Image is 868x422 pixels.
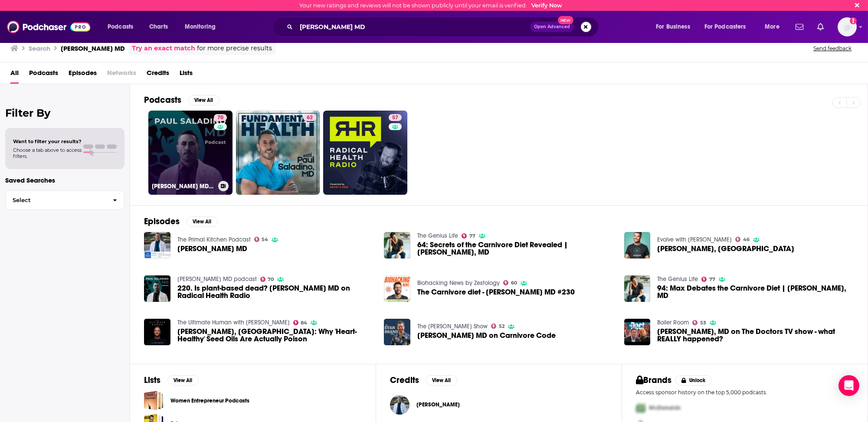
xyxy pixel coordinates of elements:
button: Unlock [675,375,712,386]
span: Open Advanced [534,25,570,29]
a: 53 [692,320,706,325]
a: The Evan Brand Show [417,323,488,330]
a: Episodes [69,66,97,84]
button: open menu [102,20,144,34]
span: 46 [743,238,750,242]
a: Paul Saladino MD podcast [177,275,257,283]
a: Dr. Paul Saladino [390,395,409,415]
a: The Carnivore diet - Paul Saladino MD #230 [417,288,575,296]
img: The Carnivore diet - Paul Saladino MD #230 [384,275,410,302]
button: Dr. Paul SaladinoDr. Paul Saladino [390,391,608,419]
a: Paul Saladino, MD [657,245,794,252]
span: McDonalds [649,404,681,412]
button: open menu [179,20,227,34]
a: Lists [180,66,193,84]
span: 52 [499,324,504,328]
a: Women Entrepreneur Podcasts [144,391,164,410]
img: User Profile [838,17,857,36]
a: Boiler Room [657,319,689,326]
h2: Credits [390,375,419,386]
a: Credits [147,66,169,84]
p: Access sponsor history on the top 5,000 podcasts. [636,389,854,396]
a: 220. Is plant-based dead? Paul Saladino MD on Radical Health Radio [177,285,374,299]
a: Charts [144,20,173,34]
input: Search podcasts, credits, & more... [296,20,530,34]
span: for more precise results [197,43,272,53]
a: Podchaser - Follow, Share and Rate Podcasts [7,19,90,35]
div: Open Intercom Messenger [839,375,859,396]
span: All [10,66,19,84]
img: Paul Saladino, MD on The Doctors TV show - what REALLY happened? [624,319,651,345]
a: The Primal Kitchen Podcast [177,236,251,243]
span: 54 [262,238,268,242]
span: [PERSON_NAME] MD on Carnivore Code [417,332,556,339]
button: Open AdvancedNew [530,22,574,32]
a: Try an exact match [132,43,195,53]
span: [PERSON_NAME], MD on The Doctors TV show - what REALLY happened? [657,328,854,343]
a: Podcasts [29,66,58,84]
h3: Search [29,44,50,52]
span: Logged in as BretAita [838,17,857,36]
span: [PERSON_NAME] MD [177,245,247,252]
span: Networks [107,66,136,84]
span: 70 [217,114,223,122]
a: Dr. Paul Saladino MD on Carnivore Code [417,332,556,339]
a: 46 [735,237,750,242]
a: Paul Saladino MD [144,232,170,258]
a: Show notifications dropdown [792,20,807,34]
span: 53 [700,321,706,325]
span: Monitoring [185,21,216,33]
span: New [558,16,573,24]
a: PodcastsView All [144,95,219,105]
p: Saved Searches [5,176,124,184]
span: 77 [709,278,715,281]
span: 220. Is plant-based dead? [PERSON_NAME] MD on Radical Health Radio [177,285,374,299]
a: Paul Saladino, MD: Why 'Heart-Healthy' Seed Oils Are Actually Poison [177,328,374,343]
a: 52 [491,324,504,329]
a: Paul Saladino, MD: Why 'Heart-Healthy' Seed Oils Are Actually Poison [144,319,170,345]
a: Show notifications dropdown [814,20,827,34]
button: View All [426,375,457,386]
a: 64: Secrets of the Carnivore Diet Revealed | Paul Saladino, MD [417,241,614,256]
span: Select [6,197,106,203]
a: Paul Saladino, MD [624,232,651,258]
span: Podcasts [108,21,133,33]
span: 60 [511,281,517,285]
h3: [PERSON_NAME] MD podcast [152,183,215,190]
img: Dr. Paul Saladino MD on Carnivore Code [384,319,410,345]
a: 84 [293,320,308,325]
span: For Podcasters [704,21,746,33]
a: 57 [389,114,402,121]
button: View All [167,375,199,386]
a: 94: Max Debates the Carnivore Diet | Paul Saladino, MD [657,285,854,299]
h2: Brands [636,375,672,386]
a: Women Entrepreneur Podcasts [170,396,249,406]
a: The Genius Life [657,275,698,283]
button: Show profile menu [838,17,857,36]
h2: Filter By [5,107,124,119]
img: First Pro Logo [632,399,649,417]
button: View All [188,95,219,105]
button: Send feedback [811,45,854,52]
h3: [PERSON_NAME] MD [61,44,125,52]
button: open menu [699,20,759,34]
span: [PERSON_NAME] [416,401,460,408]
div: Your new ratings and reviews will not be shown publicly until your email is verified. [299,2,562,9]
img: 220. Is plant-based dead? Paul Saladino MD on Radical Health Radio [144,275,170,302]
a: The Ultimate Human with Gary Brecka [177,319,290,326]
div: Search podcasts, credits, & more... [281,17,607,37]
h2: Podcasts [144,95,181,105]
span: 70 [268,278,274,281]
a: 62 [303,114,316,121]
span: Want to filter your results? [13,138,82,144]
a: 70 [260,277,274,282]
span: 84 [301,321,307,325]
span: [PERSON_NAME], [GEOGRAPHIC_DATA] [657,245,794,252]
a: 57 [323,111,407,195]
img: 94: Max Debates the Carnivore Diet | Paul Saladino, MD [624,275,651,302]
